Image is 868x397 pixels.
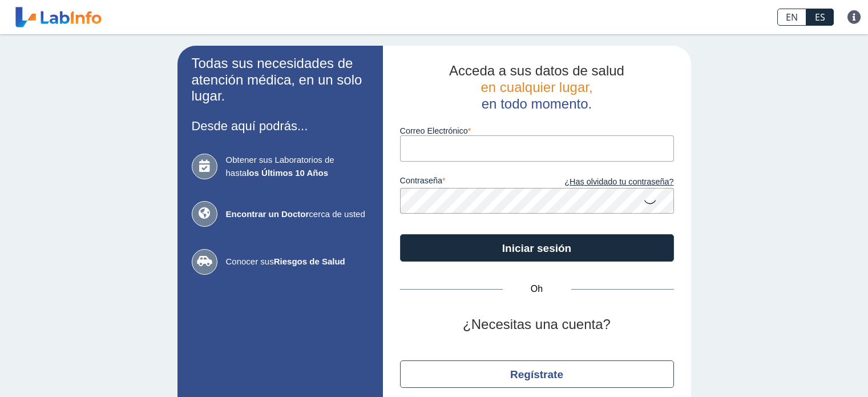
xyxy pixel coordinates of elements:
font: cerca de usted [309,209,365,219]
font: Todas sus necesidades de atención médica, en un solo lugar. [192,55,362,104]
button: Iniciar sesión [400,234,674,262]
font: en cualquier lugar, [481,79,592,95]
font: Conocer sus [226,256,274,266]
font: Iniciar sesión [502,242,571,254]
font: Acceda a sus datos de salud [449,63,624,78]
font: Correo Electrónico [400,126,468,135]
font: Encontrar un Doctor [226,209,309,219]
font: en todo momento. [482,96,592,111]
a: ¿Has olvidado tu contraseña? [537,176,674,189]
font: Regístrate [510,368,563,380]
font: ¿Necesitas una cuenta? [463,316,611,332]
font: ¿Has olvidado tu contraseña? [564,177,673,186]
font: Obtener sus Laboratorios de hasta [226,155,334,178]
button: Regístrate [400,360,674,388]
font: los Últimos 10 Años [247,168,328,178]
font: ES [815,11,825,23]
font: EN [786,11,798,23]
font: Riesgos de Salud [274,256,345,266]
font: Oh [531,284,543,294]
font: contraseña [400,176,442,185]
font: Desde aquí podrás... [192,119,308,133]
